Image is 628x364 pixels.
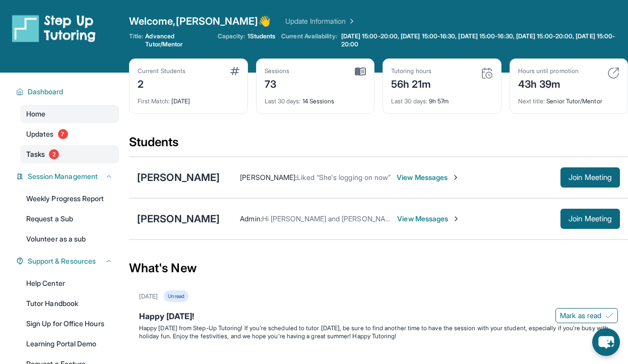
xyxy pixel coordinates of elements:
a: Weekly Progress Report [20,190,119,208]
a: Update Information [285,16,356,26]
button: Join Meeting [560,209,620,229]
img: card [481,67,493,79]
button: Join Meeting [560,167,620,188]
span: Join Meeting [569,216,612,222]
div: Happy [DATE]! [139,310,618,324]
div: Unread [164,290,188,302]
img: card [607,67,619,79]
img: Chevron-Right [452,173,460,181]
span: View Messages [397,214,460,224]
span: Session Management [28,171,98,181]
a: Learning Portal Demo [20,335,119,353]
a: Volunteer as a sub [20,230,119,248]
span: Title: [129,32,143,48]
div: 14 Sessions [265,91,366,105]
span: Home [26,109,45,119]
div: 9h 57m [391,91,493,105]
span: 7 [58,129,68,139]
button: Mark as read [555,308,618,323]
span: Current Availability: [281,32,337,48]
span: Welcome, [PERSON_NAME] 👋 [129,14,271,28]
span: View Messages [397,172,460,183]
div: Students [129,134,628,156]
div: Current Students [138,67,185,75]
span: Advanced Tutor/Mentor [145,32,212,48]
span: Liked “She's logging on now” [297,173,391,181]
button: Support & Resources [24,256,113,266]
span: Mark as read [560,311,601,321]
div: [DATE] [138,91,239,105]
span: Next title : [518,97,545,105]
div: Tutoring hours [391,67,431,75]
div: 43h 39m [518,75,579,91]
img: logo [12,14,96,42]
span: Tasks [26,149,45,159]
a: Tutor Handbook [20,294,119,313]
span: Updates [26,129,54,139]
div: Senior Tutor/Mentor [518,91,620,105]
span: 1 Students [247,32,276,40]
a: Updates7 [20,125,119,143]
a: Tasks2 [20,145,119,163]
a: Sign Up for Office Hours [20,315,119,333]
a: Request a Sub [20,210,119,228]
span: Dashboard [28,87,64,97]
span: Last 30 days : [265,97,301,105]
div: Hours until promotion [518,67,579,75]
span: Support & Resources [28,256,96,266]
div: What's New [129,246,628,290]
span: Join Meeting [569,174,612,180]
a: Help Center [20,274,119,292]
button: Session Management [24,171,113,181]
span: First Match : [138,97,170,105]
div: Sessions [265,67,290,75]
img: card [230,67,239,75]
button: Dashboard [24,87,113,97]
img: Mark as read [605,312,613,320]
div: [PERSON_NAME] [137,212,220,226]
img: Chevron-Right [452,215,460,223]
span: Last 30 days : [391,97,427,105]
div: [PERSON_NAME] [137,170,220,185]
a: Home [20,105,119,123]
span: Capacity: [218,32,245,40]
img: card [355,67,366,76]
img: Chevron Right [346,16,356,26]
div: 56h 21m [391,75,431,91]
span: Admin : [240,214,262,223]
span: [PERSON_NAME] : [240,173,297,181]
div: [DATE] [139,292,158,300]
span: 2 [49,149,59,159]
a: [DATE] 15:00-20:00, [DATE] 15:00-16:30, [DATE] 15:00-16:30, [DATE] 15:00-20:00, [DATE] 15:00-20:00 [339,32,628,48]
button: chat-button [592,328,620,356]
span: [DATE] 15:00-20:00, [DATE] 15:00-16:30, [DATE] 15:00-16:30, [DATE] 15:00-20:00, [DATE] 15:00-20:00 [341,32,626,48]
div: 2 [138,75,185,91]
p: Happy [DATE] from Step-Up Tutoring! If you're scheduled to tutor [DATE], be sure to find another ... [139,324,618,340]
div: 73 [265,75,290,91]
